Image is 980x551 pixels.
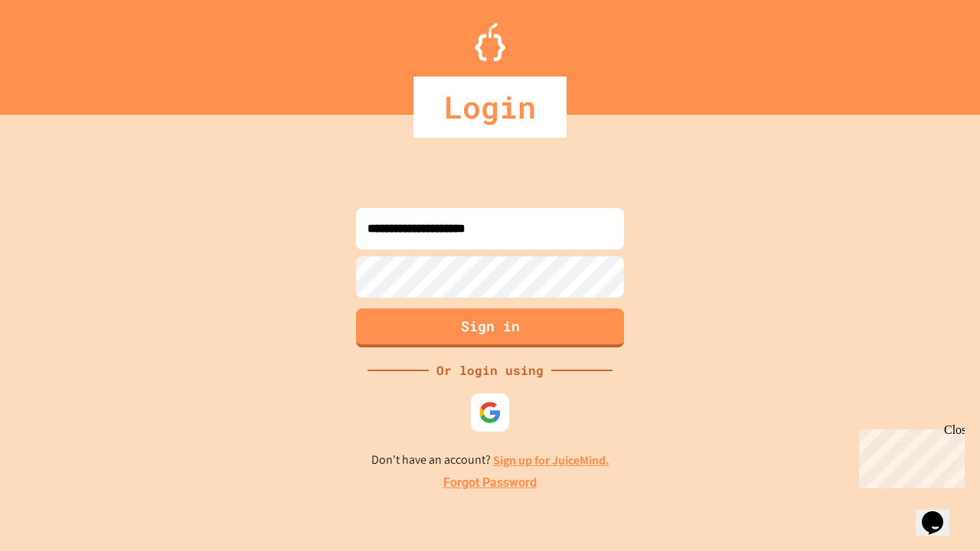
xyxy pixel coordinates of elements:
p: Don't have an account? [371,451,609,470]
img: Logo.svg [475,23,505,61]
div: Or login using [429,361,551,380]
div: Chat with us now!Close [6,6,106,97]
div: Login [413,77,567,138]
button: Sign in [356,308,624,347]
iframe: chat widget [916,490,965,536]
a: Sign up for JuiceMind. [493,452,609,468]
a: Forgot Password [443,474,537,492]
img: google-icon.svg [479,401,501,424]
iframe: chat widget [853,423,965,488]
